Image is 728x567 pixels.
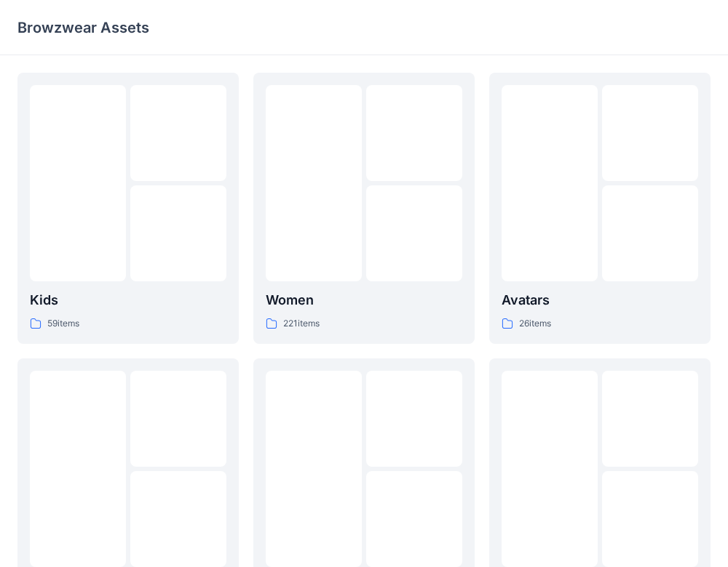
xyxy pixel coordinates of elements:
p: Women [266,290,462,310]
a: Women221items [253,73,475,344]
p: Avatars [502,290,698,310]
p: Browzwear Assets [17,17,149,38]
a: Avatars26items [489,73,711,344]
p: 26 items [519,316,551,331]
a: Kids59items [17,73,239,344]
p: 221 items [283,316,320,331]
p: 59 items [47,316,79,331]
p: Kids [30,290,226,310]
